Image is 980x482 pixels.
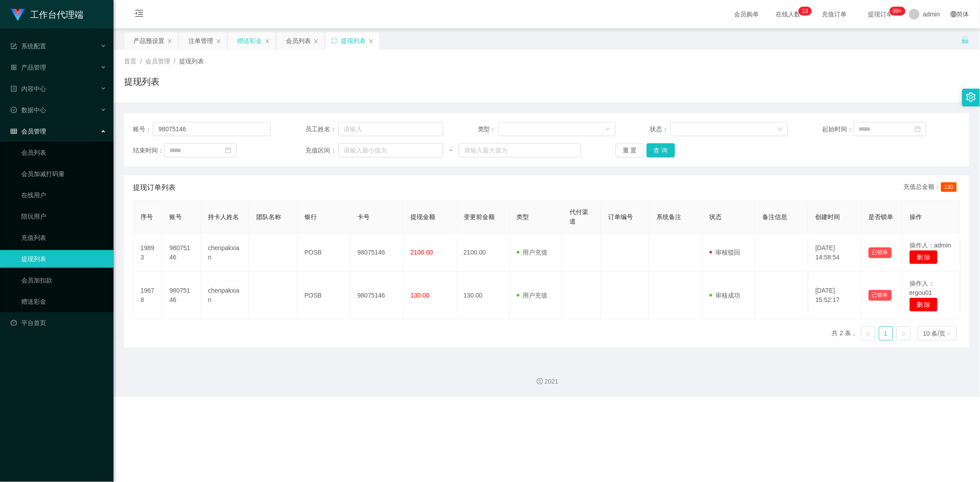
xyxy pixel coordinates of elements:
[410,213,435,220] span: 提现金额
[866,331,871,337] i: 图标: left
[368,39,374,44] i: 图标: close
[351,272,404,319] td: 98075146
[910,242,951,249] span: 操作人：admin
[21,293,106,310] a: 赠送彩金
[910,213,922,220] span: 操作
[21,250,106,268] a: 提现列表
[305,213,317,220] span: 银行
[153,122,271,136] input: 请输入
[216,39,221,44] i: 图标: close
[237,32,262,49] div: 赠送彩金
[459,143,581,157] input: 请输入最大值为
[188,32,213,49] div: 注单管理
[331,38,337,44] i: 图标: sync
[805,7,808,16] p: 3
[710,249,741,256] span: 审核驳回
[901,331,906,337] i: 图标: right
[21,165,106,183] a: 会员加减打码量
[478,125,498,134] span: 类型：
[133,125,153,134] span: 账号：
[966,92,976,102] i: 图标: setting
[305,125,338,134] span: 员工姓名：
[910,280,934,296] span: 操作人：ergou01
[11,64,17,71] i: 图标: appstore-o
[11,86,17,92] i: 图标: profile
[11,9,25,21] img: logo.9652507e.png
[517,292,548,299] span: 用户充值
[443,146,459,155] span: ~
[946,331,952,337] i: 图标: down
[890,7,906,16] sup: 1050
[124,0,154,29] i: 图标: menu-fold
[11,128,46,135] span: 会员管理
[351,234,404,272] td: 98075146
[256,213,281,220] span: 团队名称
[297,272,351,319] td: POSB
[124,75,160,88] h1: 提现列表
[910,250,938,264] button: 删 除
[605,126,610,133] i: 图标: down
[608,213,633,220] span: 订单编号
[823,125,854,134] span: 起始时间：
[464,213,495,220] span: 变更前金额
[457,272,510,319] td: 130.00
[11,11,83,18] a: 工作台代理端
[11,43,17,49] i: 图标: form
[140,58,142,65] span: /
[208,213,239,220] span: 持卡人姓名
[897,326,911,341] li: 下一页
[710,213,722,220] span: 状态
[11,85,46,92] span: 内容中心
[174,58,176,65] span: /
[141,213,153,220] span: 序号
[647,143,675,157] button: 查 询
[808,234,862,272] td: [DATE] 14:58:54
[179,58,204,65] span: 提现列表
[656,213,681,220] span: 系统备注
[338,122,443,136] input: 请输入
[201,272,249,319] td: chenpakxian
[710,292,741,299] span: 审核成功
[650,125,671,134] span: 状态：
[162,234,201,272] td: 98075146
[201,234,249,272] td: chenpakxian
[11,43,46,50] span: 系统配置
[286,32,311,49] div: 会员列表
[951,11,957,17] i: 图标: global
[21,208,106,225] a: 陪玩用户
[808,272,862,319] td: [DATE] 15:52:17
[169,213,182,220] span: 账号
[816,213,840,220] span: 创建时间
[133,272,162,319] td: 19678
[457,234,510,272] td: 2100.00
[869,290,892,301] button: 已锁单
[864,11,898,17] span: 提现订单
[923,327,946,340] div: 10 条/页
[133,182,176,193] span: 提现订单列表
[21,186,106,204] a: 在线用户
[910,298,938,312] button: 删 除
[517,213,529,220] span: 类型
[832,326,858,341] li: 共 2 条，
[777,126,783,133] i: 图标: down
[11,107,17,113] i: 图标: check-circle-o
[904,182,960,193] div: 充值总金额：
[167,39,172,44] i: 图标: close
[410,249,433,256] span: 2100.00
[11,64,46,71] span: 产品管理
[297,234,351,272] td: POSB
[338,143,443,157] input: 请输入最小值为
[799,7,812,16] sup: 13
[121,377,973,386] div: 2021
[869,213,894,220] span: 是否锁单
[225,147,231,153] i: 图标: calendar
[11,128,17,134] i: 图标: table
[313,39,319,44] i: 图标: close
[537,378,543,384] i: 图标: copyright
[861,326,875,341] li: 上一页
[802,7,805,16] p: 1
[265,39,270,44] i: 图标: close
[133,146,164,155] span: 结束时间：
[879,326,893,341] li: 1
[570,208,588,225] span: 代付渠道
